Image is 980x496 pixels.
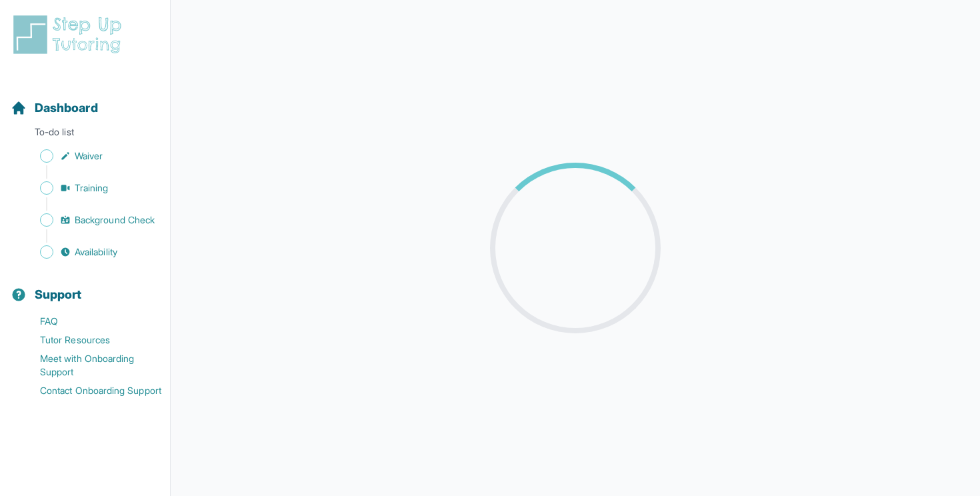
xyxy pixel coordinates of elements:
[11,99,98,117] a: Dashboard
[11,147,170,165] a: Waiver
[11,211,170,229] a: Background Check
[75,213,155,227] span: Background Check
[75,245,117,259] span: Availability
[75,181,109,195] span: Training
[11,312,170,331] a: FAQ
[35,99,98,117] span: Dashboard
[35,285,82,304] span: Support
[75,149,103,163] span: Waiver
[11,13,129,56] img: logo
[11,179,170,197] a: Training
[5,264,165,309] button: Support
[11,331,170,349] a: Tutor Resources
[5,77,165,123] button: Dashboard
[5,125,165,144] p: To-do list
[11,243,170,261] a: Availability
[11,349,170,381] a: Meet with Onboarding Support
[11,381,170,400] a: Contact Onboarding Support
